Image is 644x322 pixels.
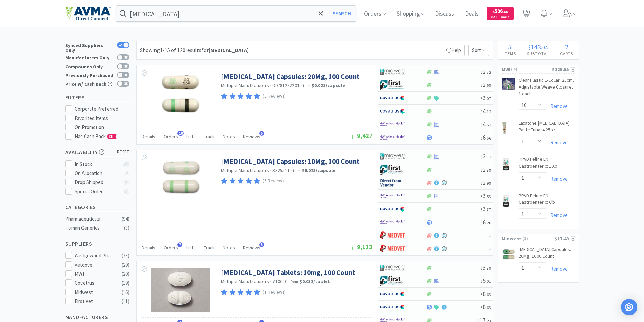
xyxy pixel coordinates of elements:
div: ( 19 ) [122,279,129,287]
span: · [270,167,271,173]
h5: Filters [65,94,129,101]
span: . 12 [486,109,491,114]
h4: Carts [555,50,579,57]
span: Reviews [243,133,260,140]
span: $ [481,292,483,297]
span: . 26 [486,220,491,225]
img: 409f75748dca41319523943f48eb4ff1_120697.jpeg [502,248,515,261]
div: Open Intercom Messenger [621,299,637,315]
a: Remove [547,139,568,146]
span: $ [481,266,483,271]
span: 3 [481,94,491,102]
span: 6 [481,133,491,141]
span: 9,132 [350,243,373,251]
span: Details [142,133,156,140]
span: $ [481,83,483,88]
span: - [489,231,491,239]
img: 67d67680309e4a0bb49a5ff0391dcc42_6.png [380,165,405,175]
img: bdd3c0f4347043b9a893056ed883a29a_120.png [380,230,405,241]
a: Multiple Manufacturers [221,278,269,284]
img: e4e33dab9f054f5782a47901c742baa9_102.png [65,6,111,21]
span: · [288,278,290,284]
span: . 63 [486,292,491,297]
span: reset [117,149,129,156]
span: 143 [531,43,541,51]
div: Corporate Preferred [75,105,129,113]
span: $ [481,122,483,127]
img: 4dd14cff54a648ac9e977f0c5da9bc2e_5.png [380,263,405,273]
img: 67d67680309e4a0bb49a5ff0391dcc42_6.png [380,276,405,286]
img: f6b2451649754179b5b4e0c70c3f7cb0_2.png [380,119,405,129]
div: Manufacturers Only [65,54,114,60]
img: c67096674d5b41e1bca769e75293f8dd_19.png [380,178,405,188]
span: . 32 [486,154,491,159]
span: 596 [493,8,508,14]
span: Lists [186,133,196,140]
a: Remove [547,176,568,182]
h4: Items [498,50,522,57]
span: . 99 [486,181,491,186]
span: 2 [481,81,491,89]
div: Synced Suppliers Only [65,42,114,52]
img: 4dd14cff54a648ac9e977f0c5da9bc2e_5.png [380,67,405,77]
strong: [MEDICAL_DATA] [209,47,249,53]
img: 4962410055b949af8e8dca1abd99483c_6427.png [502,78,515,90]
a: [MEDICAL_DATA] Tablets: 10mg, 100 Count [221,268,355,277]
img: 77fca1acd8b6420a9015268ca798ef17_1.png [380,302,405,312]
a: Multiple Manufacturers [221,82,269,89]
h5: Suppliers [65,240,129,248]
span: . 62 [486,122,491,127]
span: 2 [481,179,491,187]
p: Help [443,45,465,56]
div: Price w/ Cash Back [65,81,114,86]
img: 4dd14cff54a648ac9e977f0c5da9bc2e_5.png [380,151,405,162]
span: Orders [164,245,178,251]
div: ( 73 ) [122,252,129,260]
div: ( 16 ) [122,288,129,296]
div: Compounds Only [65,63,114,69]
span: from [303,83,310,88]
span: ( 4 ) [510,66,552,73]
span: . 63 [486,305,491,310]
h5: Availability [65,148,129,156]
span: $ [481,181,483,186]
div: On Promotion [75,123,129,131]
strong: $0.023 / capsule [302,167,336,173]
span: MWI [502,66,511,73]
a: Laxatone [MEDICAL_DATA] Paste Tuna: 4.25oz [519,120,575,136]
div: Drop Shipped [75,178,120,187]
span: Lists [186,245,196,251]
span: . 32 [486,70,491,75]
a: Remove [547,266,568,272]
span: 9,427 [350,132,373,140]
span: 00781282201 [272,82,300,89]
a: [MEDICAL_DATA] Capsules: 20Mg, 1000 Count [519,246,575,262]
span: 3325511 [272,167,290,173]
strong: $0.023 / capsule [312,82,345,89]
a: 5 [519,11,533,18]
div: ( 29 ) [122,261,129,269]
h5: Manufacturers [65,313,129,321]
span: . 69 [486,83,491,88]
span: Track [204,245,215,251]
div: $125.55 [552,66,575,73]
span: . 79 [486,266,491,271]
div: Vetcove [75,261,117,269]
span: $ [481,135,483,141]
span: $ [481,168,483,173]
span: for [201,47,249,53]
a: [MEDICAL_DATA] Capsules: 10Mg, 100 Count [221,157,360,166]
span: 8 [481,290,491,298]
div: Human Generics [65,224,120,232]
span: Notes [223,245,235,251]
span: Cash Back [491,15,509,20]
span: $ [481,96,483,101]
span: 7 [177,242,182,247]
span: $ [481,70,483,75]
a: $596.66Cash Back [487,4,514,23]
span: . 56 [486,135,491,141]
span: 3 [481,264,491,271]
div: ( 20 ) [122,270,129,278]
div: $17.49 [555,235,575,242]
div: On Allocation [75,169,120,177]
